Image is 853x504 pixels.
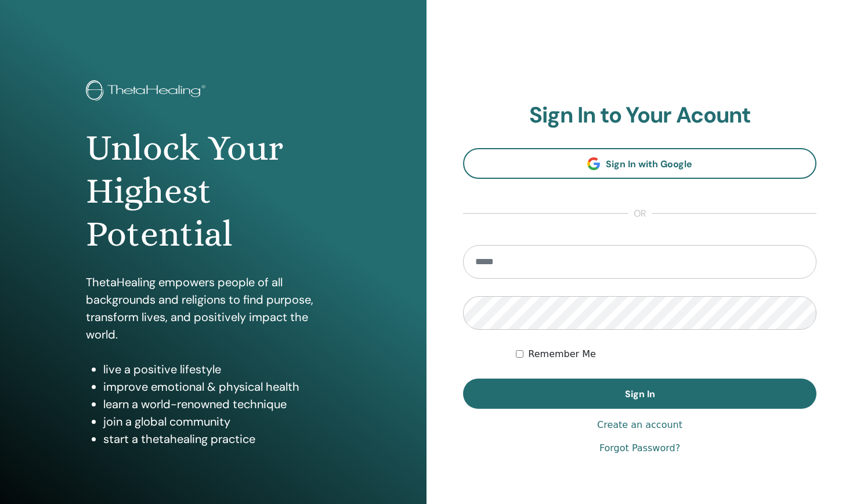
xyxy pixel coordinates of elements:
[606,158,692,170] span: Sign In with Google
[103,395,341,413] li: learn a world-renowned technique
[599,441,680,455] a: Forgot Password?
[463,148,816,179] a: Sign In with Google
[103,378,341,395] li: improve emotional & physical health
[463,379,816,409] button: Sign In
[103,413,341,430] li: join a global community
[103,361,341,378] li: live a positive lifestyle
[463,102,816,129] h2: Sign In to Your Acount
[103,430,341,448] li: start a thetahealing practice
[516,347,816,361] div: Keep me authenticated indefinitely or until I manually logout
[628,207,652,221] span: or
[625,388,655,400] span: Sign In
[86,127,341,256] h1: Unlock Your Highest Potential
[86,273,341,343] p: ThetaHealing empowers people of all backgrounds and religions to find purpose, transform lives, a...
[597,418,682,432] a: Create an account
[528,347,596,361] label: Remember Me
